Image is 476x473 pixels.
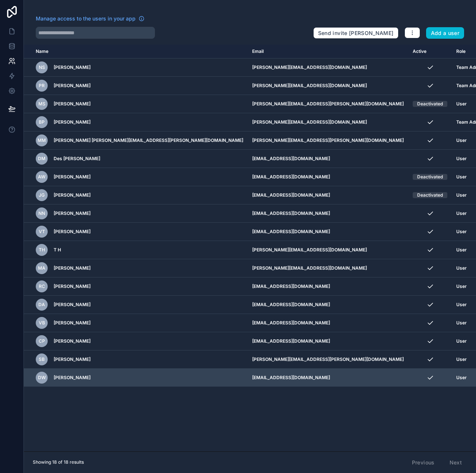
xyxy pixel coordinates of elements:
th: Name [24,45,248,58]
td: [PERSON_NAME][EMAIL_ADDRESS][DOMAIN_NAME] [248,77,408,95]
span: [PERSON_NAME] [54,283,91,289]
span: [PERSON_NAME] [54,320,91,326]
span: User [456,320,467,326]
span: [PERSON_NAME] [54,174,91,180]
span: VB [39,320,45,326]
span: [PERSON_NAME] [54,265,91,271]
span: [PERSON_NAME] [54,64,91,70]
th: Active [408,45,452,58]
span: [PERSON_NAME] [54,119,91,125]
td: [EMAIL_ADDRESS][DOMAIN_NAME] [248,277,408,296]
button: Send invite [PERSON_NAME] [313,27,399,39]
td: [EMAIL_ADDRESS][DOMAIN_NAME] [248,332,408,350]
span: Des [PERSON_NAME] [54,156,100,162]
td: [EMAIL_ADDRESS][DOMAIN_NAME] [248,186,408,204]
span: User [456,356,467,362]
button: Add a user [426,27,464,39]
div: Deactivated [417,192,443,198]
td: [EMAIL_ADDRESS][DOMAIN_NAME] [248,369,408,387]
span: MA [38,265,45,271]
span: [PERSON_NAME] [54,101,91,107]
td: [PERSON_NAME][EMAIL_ADDRESS][DOMAIN_NAME] [248,241,408,259]
span: User [456,174,467,180]
span: User [456,101,467,107]
span: AW [38,174,45,180]
span: T H [54,247,61,253]
th: Email [248,45,408,58]
div: Deactivated [417,174,443,180]
td: [EMAIL_ADDRESS][DOMAIN_NAME] [248,150,408,168]
span: MS [38,101,45,107]
span: [PERSON_NAME] [54,229,91,235]
span: User [456,210,467,216]
span: [PERSON_NAME] [PERSON_NAME][EMAIL_ADDRESS][PERSON_NAME][DOMAIN_NAME] [54,137,243,143]
span: [PERSON_NAME] [54,338,91,344]
div: scrollable content [24,45,476,451]
span: [PERSON_NAME] [54,375,91,381]
span: User [456,302,467,308]
span: NN [38,210,45,216]
span: VT [39,229,45,235]
span: User [456,137,467,143]
span: User [456,375,467,381]
td: [EMAIL_ADDRESS][DOMAIN_NAME] [248,223,408,241]
span: User [456,229,467,235]
td: [PERSON_NAME][EMAIL_ADDRESS][DOMAIN_NAME] [248,58,408,77]
td: [PERSON_NAME][EMAIL_ADDRESS][PERSON_NAME][DOMAIN_NAME] [248,95,408,113]
td: [PERSON_NAME][EMAIL_ADDRESS][DOMAIN_NAME] [248,259,408,277]
span: User [456,247,467,253]
span: [PERSON_NAME] [54,192,91,198]
div: Deactivated [417,101,443,107]
td: [PERSON_NAME][EMAIL_ADDRESS][DOMAIN_NAME] [248,113,408,131]
span: Showing 18 of 18 results [33,459,84,465]
span: DW [38,375,46,381]
span: User [456,192,467,198]
span: TH [39,247,45,253]
td: [PERSON_NAME][EMAIL_ADDRESS][PERSON_NAME][DOMAIN_NAME] [248,350,408,369]
span: PR [39,83,45,89]
span: User [456,283,467,289]
td: [EMAIL_ADDRESS][DOMAIN_NAME] [248,296,408,314]
span: User [456,338,467,344]
td: [EMAIL_ADDRESS][DOMAIN_NAME] [248,168,408,186]
span: [PERSON_NAME] [54,83,91,89]
span: Manage access to the users in your app [36,15,136,22]
span: RC [39,283,45,289]
td: [EMAIL_ADDRESS][DOMAIN_NAME] [248,204,408,223]
span: SB [39,356,45,362]
span: [PERSON_NAME] [54,302,91,308]
span: Mm [38,137,46,143]
span: [PERSON_NAME] [54,210,91,216]
span: CP [39,338,45,344]
span: User [456,265,467,271]
span: BP [39,119,45,125]
td: [PERSON_NAME][EMAIL_ADDRESS][PERSON_NAME][DOMAIN_NAME] [248,131,408,150]
td: [EMAIL_ADDRESS][DOMAIN_NAME] [248,314,408,332]
span: [PERSON_NAME] [54,356,91,362]
span: DA [38,302,45,308]
span: NS [39,64,45,70]
span: DM [38,156,45,162]
span: User [456,156,467,162]
a: Manage access to the users in your app [36,15,145,22]
span: JG [39,192,45,198]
